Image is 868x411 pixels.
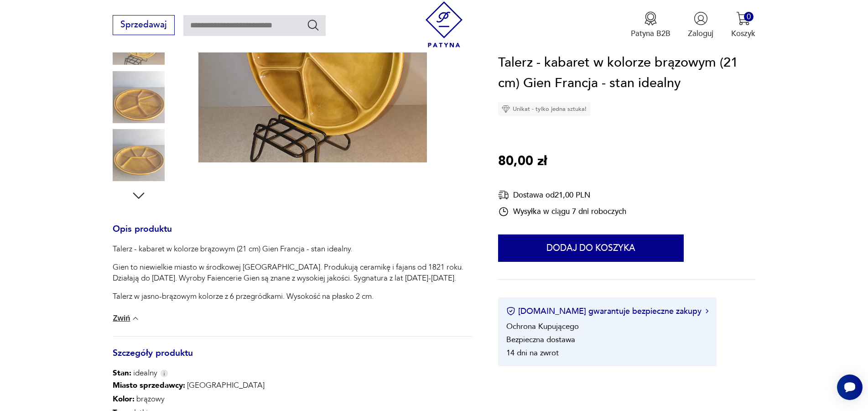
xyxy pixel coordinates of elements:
img: Ikona koszyka [736,11,750,26]
img: Patyna - sklep z meblami i dekoracjami vintage [421,1,467,47]
button: Dodaj do koszyka [498,234,684,262]
img: Ikona certyfikatu [506,307,515,316]
p: Gien to niewielkie miasto w środkowej [GEOGRAPHIC_DATA]. Produkują ceramikę i fajans od 1821 roku... [113,262,472,284]
h3: Szczegóły produktu [113,350,472,368]
button: Patyna B2B [631,11,670,39]
p: Koszyk [731,28,755,39]
b: Miasto sprzedawcy : [113,380,185,390]
img: Info icon [160,369,168,377]
button: 0Koszyk [731,11,755,39]
img: Zdjęcie produktu Talerz - kabaret w kolorze brązowym (21 cm) Gien Francja - stan idealny [113,71,165,123]
p: brązowy [113,392,344,406]
iframe: Smartsupp widget button [837,375,863,400]
img: Ikona dostawy [498,189,509,201]
button: Sprzedawaj [113,15,174,35]
p: [GEOGRAPHIC_DATA] [113,379,344,392]
h3: Opis produktu [113,226,472,244]
a: Sprzedawaj [113,22,174,29]
li: Ochrona Kupującego [506,321,579,332]
img: Ikona diamentu [502,105,510,113]
p: Talerz w jasno-brązowym kolorze z 6 przegródkami. Wysokość na płasko 2 cm. [113,291,472,302]
p: Talerz - kabaret w kolorze brązowym (21 cm) Gien Francja - stan idealny. [113,244,472,255]
p: Patyna B2B [631,28,670,39]
span: idealny [113,368,157,379]
a: Ikona medaluPatyna B2B [631,11,670,39]
button: Zwiń [113,314,140,323]
div: Dostawa od 21,00 PLN [498,189,626,201]
h1: Talerz - kabaret w kolorze brązowym (21 cm) Gien Francja - stan idealny [498,52,755,94]
img: Ikonka użytkownika [694,11,708,26]
img: Ikona strzałki w prawo [706,309,708,314]
p: 80,00 zł [498,151,547,172]
li: 14 dni na zwrot [506,348,559,358]
div: Unikat - tylko jedna sztuka! [498,102,590,116]
img: Ikona medalu [644,11,658,26]
div: Wysyłka w ciągu 7 dni roboczych [498,206,626,217]
img: chevron down [131,314,140,323]
button: Zaloguj [688,11,713,39]
p: Zaloguj [688,28,713,39]
button: [DOMAIN_NAME] gwarantuje bezpieczne zakupy [506,306,708,317]
div: 0 [744,12,754,21]
b: Stan: [113,368,131,378]
img: Zdjęcie produktu Talerz - kabaret w kolorze brązowym (21 cm) Gien Francja - stan idealny [113,129,165,181]
button: Szukaj [307,18,320,31]
b: Kolor: [113,394,135,404]
li: Bezpieczna dostawa [506,334,575,345]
